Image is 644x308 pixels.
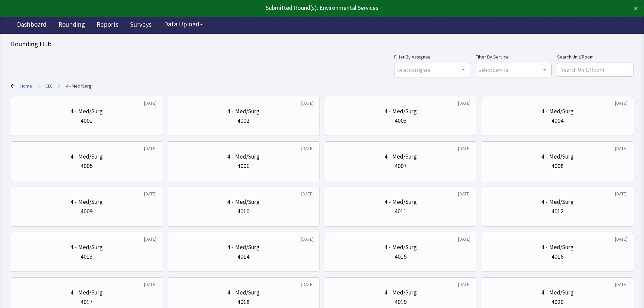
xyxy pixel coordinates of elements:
div: [DATE] [615,236,627,242]
div: 4 - Med/Surg [541,288,574,297]
label: Filter By Assignee [394,53,470,61]
div: 4017 [80,297,93,307]
div: [DATE] [301,190,314,197]
div: [DATE] [615,100,627,106]
div: 4 - Med/Surg [541,106,574,116]
span: > [38,79,40,93]
a: Home [20,82,32,89]
div: 4 - Med/Surg [227,242,260,252]
div: 4 - Med/Surg [384,152,417,161]
div: 4 - Med/Surg [70,197,103,207]
div: 4006 [237,161,249,171]
div: [DATE] [458,281,471,288]
div: 4 - Med/Surg [384,288,417,297]
div: [DATE] [458,100,471,106]
div: [DATE] [615,281,627,288]
div: [DATE] [458,190,471,197]
div: 4013 [80,252,93,261]
span: > [58,79,61,93]
span: Select Assignee [397,66,430,74]
div: 4 - Med/Surg [70,106,103,116]
div: 4020 [551,297,564,307]
div: 4 - Med/Surg [227,152,260,161]
div: 4005 [80,161,93,171]
div: 4 - Med/Surg [384,197,417,207]
input: Search Unit/Room [557,63,633,76]
div: [DATE] [144,236,157,242]
div: 4 - Med/Surg [227,288,260,297]
div: 4 - Med/Surg [70,242,103,252]
div: 4 - Med/Surg [70,288,103,297]
div: 4001 [80,116,93,125]
div: 4 - Med/Surg [227,197,260,207]
div: [DATE] [615,145,627,152]
button: × [634,3,638,14]
div: 4 - Med/Surg [541,197,574,207]
div: 4016 [551,252,564,261]
button: Data Upload [160,18,207,30]
div: 4 - Med/Surg [541,242,574,252]
div: 4004 [551,116,564,125]
div: 4002 [237,116,249,125]
div: 4 - Med/Surg [227,106,260,116]
div: 4003 [395,116,407,125]
a: CLC [45,82,53,89]
div: 4008 [551,161,564,171]
a: Dashboard [12,17,52,34]
span: Select Service [479,66,508,74]
div: 4 - Med/Surg [70,152,103,161]
div: [DATE] [144,145,157,152]
div: 4 - Med/Surg [541,152,574,161]
a: Surveys [125,17,157,34]
div: Submitted Round(s): Environmental Services [6,3,575,13]
div: 4009 [80,207,93,216]
a: Rounding [53,17,90,34]
a: 4 - Med/Surg [66,82,92,89]
div: 4014 [237,252,249,261]
div: [DATE] [458,236,471,242]
div: 4012 [551,207,564,216]
div: 4 - Med/Surg [384,106,417,116]
div: 4010 [237,207,249,216]
label: Search Unit/Room [557,53,633,61]
div: 4019 [395,297,407,307]
div: 4 - Med/Surg [384,242,417,252]
label: Filter By Service [476,53,552,61]
div: 4018 [237,297,249,307]
div: [DATE] [301,281,314,288]
div: [DATE] [144,100,157,106]
div: [DATE] [301,100,314,106]
div: 4011 [395,207,407,216]
div: [DATE] [301,236,314,242]
div: 4007 [395,161,407,171]
div: [DATE] [458,145,471,152]
div: [DATE] [301,145,314,152]
a: Reports [92,17,123,34]
div: [DATE] [615,190,627,197]
div: [DATE] [144,281,157,288]
div: Rounding Hub [11,39,633,49]
div: [DATE] [144,190,157,197]
div: 4015 [395,252,407,261]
